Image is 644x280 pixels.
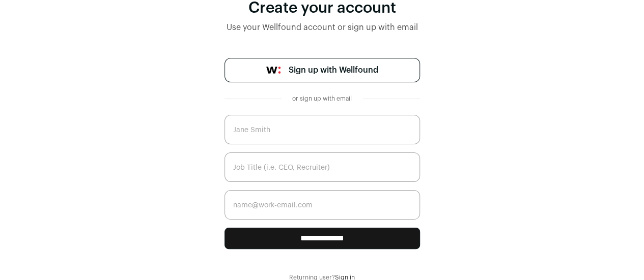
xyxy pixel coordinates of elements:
input: Job Title (i.e. CEO, Recruiter) [225,152,420,182]
input: name@work-email.com [225,190,420,220]
span: Sign up with Wellfound [289,64,378,76]
input: Jane Smith [225,115,420,144]
div: or sign up with email [290,95,355,103]
div: Use your Wellfound account or sign up with email [225,21,420,34]
img: wellfound-symbol-flush-black-fb3c872781a75f747ccb3a119075da62bfe97bd399995f84a933054e44a575c4.png [266,67,281,74]
a: Sign up with Wellfound [225,58,420,82]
